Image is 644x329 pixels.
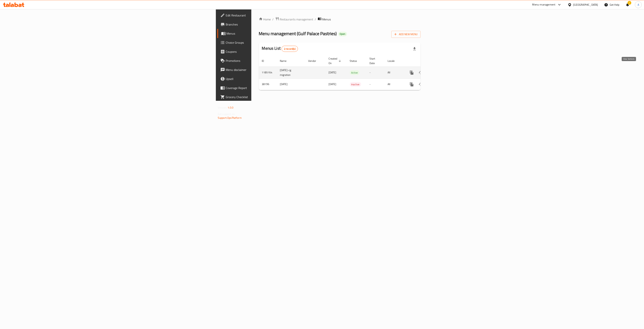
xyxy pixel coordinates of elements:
span: Name [280,59,292,63]
span: Version: [218,105,227,110]
h2: Menus List [262,46,298,52]
button: Change Status [416,68,425,77]
td: All [385,67,404,78]
div: Export file [410,44,419,53]
span: [DATE] [329,70,336,75]
a: Branches [217,20,323,29]
span: Promotions [226,58,320,63]
span: Coupons [226,49,320,54]
span: Get support on: [218,112,235,116]
span: Created On [329,56,342,65]
a: Menu disclaimer [217,65,323,74]
td: - [367,78,385,90]
div: Open [338,32,347,36]
div: Inactive [350,82,361,87]
span: [DATE] [329,82,336,87]
span: 2 record(s) [282,47,298,51]
table: enhanced table [259,55,446,90]
span: 1.0.0 [228,105,233,110]
span: Add New Menu [394,32,418,37]
a: Choice Groups [217,38,323,47]
a: Edit Restaurant [217,11,323,20]
span: Open [338,32,347,36]
a: Promotions [217,56,323,65]
span: Active [350,71,359,75]
button: Change Status [416,80,425,89]
span: Grocery Checklist [226,95,320,99]
span: Vendor [308,59,321,63]
a: Grocery Checklist [217,92,323,102]
a: Upsell [217,74,323,83]
td: - [367,67,385,78]
span: A [638,3,639,7]
span: Coverage Report [226,86,320,90]
span: Menus [322,17,331,22]
span: Menus [226,31,320,36]
span: Status [350,59,362,63]
button: more [407,68,416,77]
span: Menu disclaimer [226,68,320,72]
span: Locale [388,59,400,63]
a: Menus [217,29,323,38]
a: Coverage Report [217,83,323,92]
button: more [407,80,416,89]
span: Inactive [350,82,361,87]
button: Add New Menu [391,31,421,38]
span: Branches [226,22,320,27]
a: Coupons [217,47,323,56]
span: Edit Restaurant [226,13,320,18]
div: Menu-management [532,2,556,7]
span: ID [262,59,269,63]
th: Actions [404,55,446,67]
nav: breadcrumb [259,17,421,22]
span: Menu management ( Gulf Palace Pastries ) [259,29,337,38]
span: Upsell [226,77,320,81]
span: Choice Groups [226,40,320,45]
span: Start Date [370,56,380,65]
div: Total records count [282,46,298,52]
div: [GEOGRAPHIC_DATA] [573,3,598,7]
td: All [385,78,404,90]
a: Support.OpsPlatform [218,115,242,120]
